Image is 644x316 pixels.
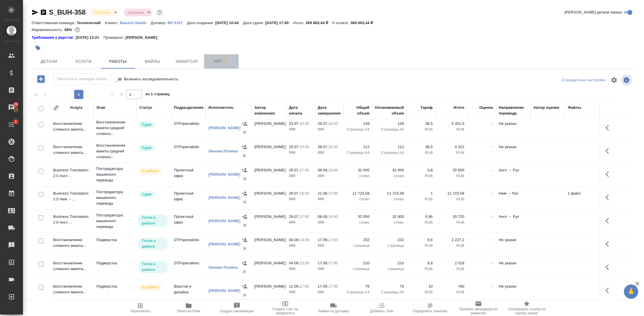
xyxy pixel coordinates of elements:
button: Здесь прячутся важные кнопки [602,144,616,158]
a: ВР-3157 [168,20,187,25]
td: [PERSON_NAME] [252,281,286,301]
p: 04.09, [289,238,300,242]
button: Срочный [126,10,145,15]
span: [PERSON_NAME] детали заказа [565,9,622,15]
button: Скопировать ссылку на оценку заказа [503,300,551,316]
td: Восстановление сложного макета... [50,234,93,254]
p: Подверстка [96,237,134,243]
p: 2025 [289,196,312,202]
p: 17.09, [318,238,328,242]
p: 232 [375,237,404,243]
p: 2025 [318,196,341,202]
span: Файлы [139,58,166,65]
button: Удалить [240,175,249,183]
div: Дата завершения [318,105,341,116]
a: S_BUH-358 [49,8,86,16]
p: 08.09, [318,214,328,219]
p: RUB [438,196,464,202]
span: Детали [35,58,63,65]
span: Включить последовательность [124,76,179,82]
p: 2025 [318,150,341,156]
p: [DATE] 10:44 [215,21,243,25]
p: RUB [410,220,433,225]
button: Здесь прячутся важные кнопки [602,214,616,228]
p: Постредактура машинного перевода [96,166,134,183]
td: DTPspecialists [171,257,206,278]
p: 112 [346,144,369,150]
a: [PERSON_NAME] [208,219,240,223]
td: Проектный офис [171,188,206,208]
div: split button [560,76,607,85]
div: Итого [454,105,464,110]
p: 369 863,44 ₽ [306,21,332,25]
div: Нажми, чтобы открыть папку с инструкцией [32,35,76,40]
button: Удалить [240,291,249,299]
div: Менеджер проверил работу исполнителя, передает ее на следующий этап [138,121,168,129]
p: 232 [346,237,369,243]
td: Нем → Рус [496,188,530,208]
td: Не указан [496,257,530,278]
p: 0,8 [410,167,433,173]
button: 98310.08 RUB; [74,26,81,34]
button: Удалить [240,267,249,276]
p: 1 файл [568,191,597,196]
button: Назначить [240,143,249,151]
span: Создать счет на предоплату [264,307,306,315]
p: RUB [410,289,433,295]
div: Этап [96,105,105,110]
p: RUB [438,266,464,272]
p: Дата создания: [187,21,215,25]
a: - [492,121,493,126]
p: RUB [438,289,464,295]
p: [DATE] 17:00 [265,21,293,25]
p: 17:00 [328,191,338,195]
div: Менеджер проверил работу исполнителя, передает ее на следующий этап [138,144,168,152]
button: Скопировать ссылку [40,9,47,16]
p: 13:30 [300,261,309,265]
p: Итого: [293,21,305,25]
p: 30 720 [438,214,464,220]
a: - [492,238,493,242]
button: Создать рекламацию [213,300,261,316]
p: [DATE] 13:21 [76,35,103,40]
p: 15:00 [328,168,338,172]
a: [PERSON_NAME] [208,172,240,177]
button: Здесь прячутся важные кнопки [602,260,616,274]
p: 760 [438,284,464,289]
p: страница [346,243,369,249]
button: Создать счет на предоплату [261,300,309,316]
p: 17:00 [300,168,309,172]
td: Восстановление сложного макета... [50,281,93,301]
p: В работе [142,168,159,174]
span: 🙏 [626,286,636,298]
p: 1 [410,191,433,196]
td: Проектный офис [171,211,206,231]
p: 28.07, [318,145,328,149]
td: [PERSON_NAME] [252,211,286,231]
p: слово [375,196,404,202]
p: 11 723,58 [375,191,404,196]
p: 210 [375,260,404,266]
button: Удалить [240,221,249,230]
div: Общий объем [346,105,369,116]
span: Заявка на доставку [318,309,349,313]
p: 38,5 [410,121,433,127]
p: 2025 [318,266,341,272]
p: 10:30 [328,121,338,126]
p: 29.07, [289,214,300,219]
p: Постредактура машинного перевода [96,189,134,206]
p: RUB [410,127,433,132]
p: Восстановление макета средней сложнос... [96,119,134,137]
p: Готов к работе [142,238,164,249]
p: Bausch Health [120,21,151,25]
span: Чат [208,58,235,65]
p: 9,6 [410,260,433,266]
p: 369 863,44 ₽ [350,21,377,25]
div: Исполнитель выполняет работу [138,167,168,175]
div: Автор изменения [254,105,283,116]
span: 1 [11,119,20,125]
button: Удалить [240,128,249,137]
span: Скопировать ссылку на оценку заказа [506,307,547,315]
p: 139 [375,121,404,127]
p: Постредактура машинного перевода [96,212,134,230]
